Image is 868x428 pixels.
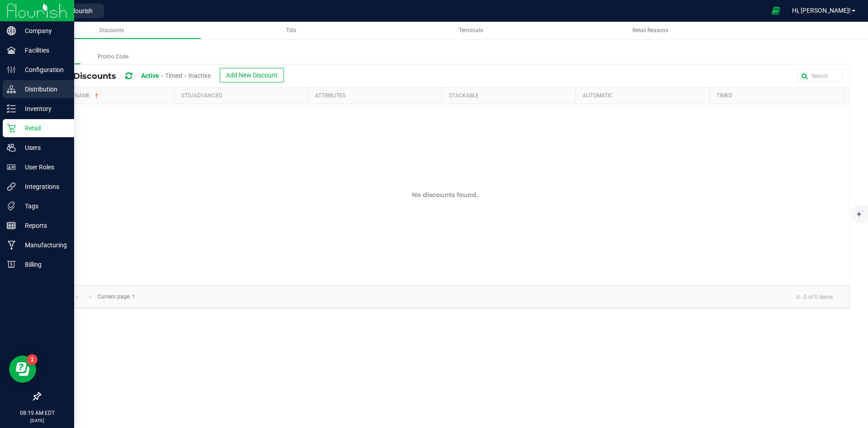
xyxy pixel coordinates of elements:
[27,354,38,365] iframe: Resource center unread badge
[4,409,70,417] p: 08:19 AM EDT
[226,72,278,79] span: Add New Discount
[16,259,70,270] p: Billing
[93,92,100,100] span: Sortable
[165,72,182,79] span: Timed
[9,356,36,383] iframe: Resource center
[766,2,786,19] span: Open Ecommerce Menu
[4,417,70,424] p: [DATE]
[286,27,296,34] span: Tills
[16,103,70,114] p: Inventory
[7,26,16,35] inline-svg: Company
[16,123,70,134] p: Retail
[7,65,16,74] inline-svg: Configuration
[141,289,840,304] kendo-pager-info: 0 - 0 of 0 items
[797,69,843,83] input: Search
[16,201,70,212] p: Tags
[16,181,70,192] p: Integrations
[315,92,438,100] a: AttributesSortable
[40,285,849,308] kendo-pager: Current page: 1
[7,240,16,250] inline-svg: Manufacturing
[47,68,291,85] div: Retail Discounts
[220,68,284,82] button: Add New Discount
[449,92,572,100] a: StackableSortable
[7,46,16,55] inline-svg: Facilities
[16,64,70,75] p: Configuration
[16,240,70,250] p: Manufacturing
[632,27,668,34] span: Retail Reasons
[7,163,16,172] inline-svg: User Roles
[7,143,16,152] inline-svg: Users
[16,84,70,95] p: Distribution
[189,72,211,79] span: Inactive
[16,142,70,153] p: Users
[99,27,124,34] span: Discounts
[80,50,146,64] label: Promo Code
[717,92,840,100] a: TimedSortable
[16,25,70,36] p: Company
[583,92,706,100] a: AutomaticSortable
[16,45,70,56] p: Facilities
[7,85,16,94] inline-svg: Distribution
[792,7,851,14] span: Hi, [PERSON_NAME]!
[412,191,478,199] span: No discounts found.
[7,104,16,113] inline-svg: Inventory
[181,92,304,100] a: Std/AdvancedSortable
[7,202,16,211] inline-svg: Tags
[7,221,16,230] inline-svg: Reports
[141,72,159,79] span: Active
[459,27,483,34] span: Terminals
[16,220,70,231] p: Reports
[7,182,16,191] inline-svg: Integrations
[7,260,16,269] inline-svg: Billing
[7,124,16,133] inline-svg: Retail
[16,162,70,173] p: User Roles
[47,92,170,100] a: Discount NameSortable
